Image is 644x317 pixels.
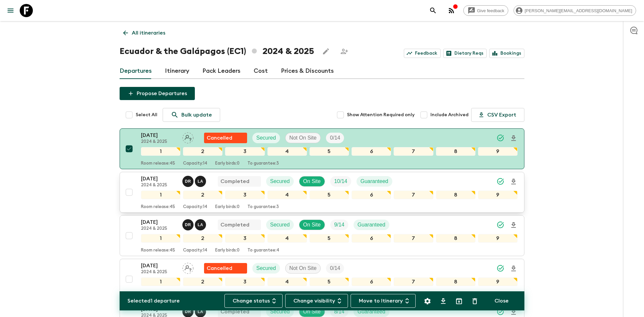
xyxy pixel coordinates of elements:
p: Secured [256,264,276,272]
p: On Site [303,308,321,316]
button: Settings [421,295,434,308]
div: Trip Fill [330,176,351,187]
div: 3 [225,191,264,199]
p: To guarantee: 4 [247,248,279,253]
p: Guaranteed [357,221,385,229]
p: [DATE] [141,131,177,139]
p: 0 / 14 [330,134,340,142]
p: Early birds: 0 [215,161,240,166]
a: Departures [120,63,152,79]
div: 5 [310,147,349,156]
div: 2 [183,277,222,286]
div: 5 [310,191,349,199]
button: Change status [224,294,283,308]
div: Not On Site [285,263,321,274]
button: [DATE]2024 & 2025Assign pack leaderFlash Pack cancellationSecuredNot On SiteTrip Fill123456789Roo... [120,259,524,300]
svg: Synced Successfully [496,221,504,229]
p: Cancelled [207,264,232,272]
button: search adventures [426,4,440,17]
p: [DATE] [141,262,177,270]
svg: Download Onboarding [510,308,517,316]
div: 6 [352,277,391,286]
p: Not On Site [289,264,317,272]
p: 9 / 14 [334,221,344,229]
p: Guaranteed [357,308,385,316]
button: Download CSV [437,295,450,308]
p: Selected 1 departure [127,297,180,305]
div: 7 [394,234,433,243]
div: [PERSON_NAME][EMAIL_ADDRESS][DOMAIN_NAME] [514,5,636,16]
span: [PERSON_NAME][EMAIL_ADDRESS][DOMAIN_NAME] [521,8,636,13]
p: 8 / 14 [334,308,344,316]
p: Guaranteed [360,177,388,185]
button: Propose Departures [120,87,195,100]
div: Flash Pack cancellation [204,263,247,274]
div: 5 [310,277,349,286]
p: [DATE] [141,175,177,183]
p: Capacity: 14 [183,248,207,253]
button: Delete [468,295,481,308]
div: Flash Pack cancellation [204,133,247,143]
p: Room release: 45 [141,161,175,166]
div: 9 [478,147,517,156]
div: 8 [436,191,475,199]
div: Secured [266,220,294,230]
p: Cancelled [207,134,232,142]
svg: Download Onboarding [510,134,517,142]
p: 2024 & 2025 [141,270,177,275]
div: 4 [267,234,307,243]
p: Capacity: 14 [183,204,207,210]
span: Diana Recalde - Mainland, Luis Altamirano - Galapagos [182,178,207,183]
div: 6 [352,147,391,156]
div: 3 [225,234,264,243]
button: Archive (Completed, Cancelled or Unsynced Departures only) [452,295,466,308]
div: Trip Fill [326,133,344,143]
div: Secured [252,263,280,274]
p: 2024 & 2025 [141,183,177,188]
a: Cost [254,63,268,79]
button: Change visibility [285,294,348,308]
button: [DATE]2024 & 2025Diana Recalde - Mainland, Luis Altamirano - GalapagosCompletedSecuredOn SiteTrip... [120,215,524,256]
p: Completed [220,177,249,185]
div: 7 [394,277,433,286]
button: menu [4,4,17,17]
div: 9 [478,234,517,243]
svg: Download Onboarding [510,178,517,186]
div: 3 [225,277,264,286]
div: 5 [310,234,349,243]
p: To guarantee: 3 [247,161,279,166]
div: 6 [352,191,391,199]
a: Prices & Discounts [281,63,334,79]
p: Secured [270,308,290,316]
button: Move to Itinerary [351,294,416,308]
div: 9 [478,191,517,199]
p: On Site [303,221,321,229]
span: Assign pack leader [182,265,194,270]
button: [DATE]2024 & 2025Assign pack leaderFlash Pack cancellationSecuredNot On SiteTrip Fill123456789Roo... [120,128,524,169]
div: 6 [352,234,391,243]
div: 7 [394,191,433,199]
div: 3 [225,147,264,156]
span: Show Attention Required only [347,112,415,118]
div: 9 [478,277,517,286]
div: 2 [183,234,222,243]
a: Bulk update [163,108,220,122]
a: All itineraries [120,26,169,40]
a: Bookings [489,49,524,58]
div: 4 [267,147,307,156]
svg: Synced Successfully [496,177,504,185]
p: On Site [303,177,321,185]
span: Select All [136,112,157,118]
button: Edit this itinerary [319,45,333,58]
div: Secured [266,176,294,187]
div: Trip Fill [326,263,344,274]
button: Close [487,294,517,308]
h1: Ecuador & the Galápagos (EC1) 2024 & 2025 [120,45,314,58]
div: 1 [141,277,180,286]
a: Itinerary [165,63,189,79]
div: 7 [394,147,433,156]
p: All itineraries [132,29,165,37]
p: 0 / 14 [330,264,340,272]
p: Completed [220,221,249,229]
svg: Download Onboarding [510,221,517,229]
